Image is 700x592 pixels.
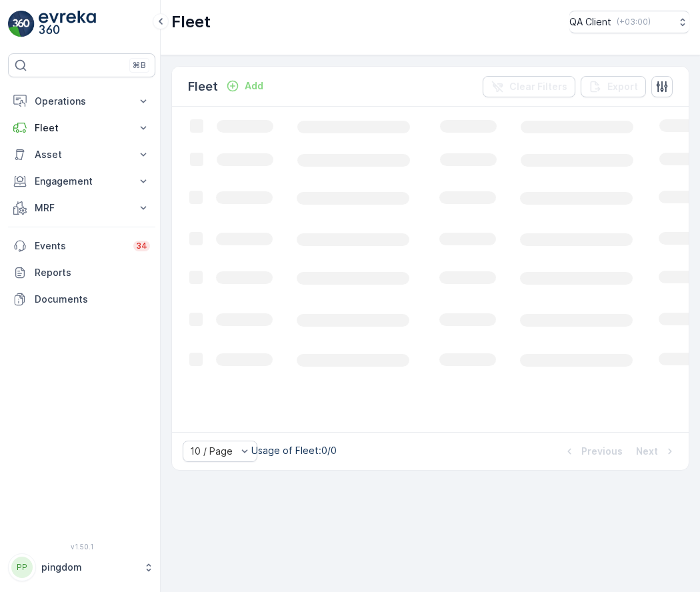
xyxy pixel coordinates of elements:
[569,11,689,33] button: QA Client(+03:00)
[136,241,147,251] p: 34
[8,286,155,313] a: Documents
[607,80,638,93] p: Export
[8,141,155,168] button: Asset
[8,168,155,195] button: Engagement
[8,259,155,286] a: Reports
[8,543,155,551] span: v 1.50.1
[188,77,218,96] p: Fleet
[635,443,678,459] button: Next
[35,266,150,279] p: Reports
[35,175,129,188] p: Engagement
[245,79,263,93] p: Add
[8,88,155,115] button: Operations
[636,445,658,458] p: Next
[35,121,129,135] p: Fleet
[39,11,96,37] img: logo_light-DOdMpM7g.png
[35,95,129,108] p: Operations
[8,115,155,141] button: Fleet
[221,78,269,94] button: Add
[561,443,624,459] button: Previous
[509,80,567,93] p: Clear Filters
[8,553,155,581] button: PPpingdom
[581,445,623,458] p: Previous
[35,239,125,253] p: Events
[35,148,129,161] p: Asset
[171,11,211,33] p: Fleet
[8,11,35,37] img: logo
[41,561,137,574] p: pingdom
[133,60,146,71] p: ⌘B
[11,557,33,578] div: PP
[617,17,651,27] p: ( +03:00 )
[483,76,575,97] button: Clear Filters
[35,201,129,215] p: MRF
[35,293,150,306] p: Documents
[251,444,337,457] p: Usage of Fleet : 0/0
[569,15,611,29] p: QA Client
[8,195,155,221] button: MRF
[581,76,646,97] button: Export
[8,233,155,259] a: Events34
